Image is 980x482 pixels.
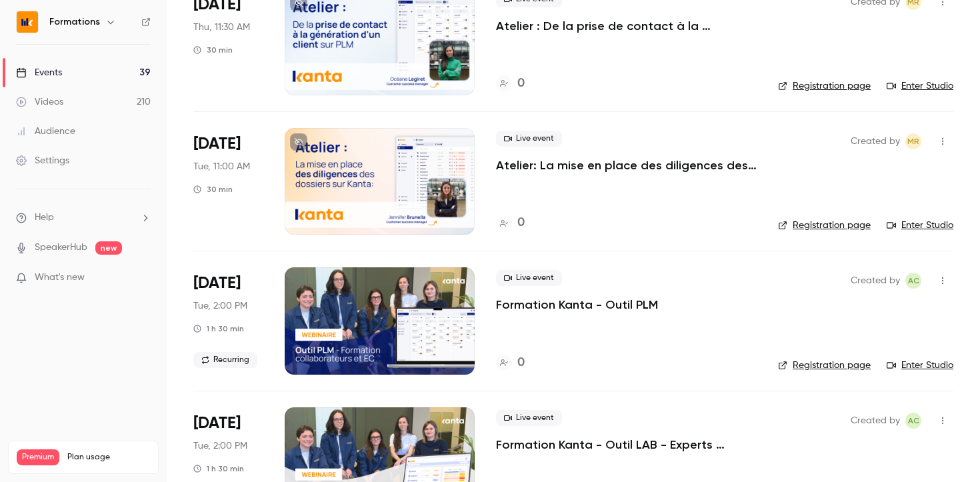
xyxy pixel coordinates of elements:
span: [DATE] [193,413,241,434]
span: [DATE] [193,133,241,155]
a: Registration page [778,79,871,93]
span: Created by [851,413,900,429]
span: What's new [35,271,85,285]
span: Live event [496,410,562,426]
span: Created by [851,273,900,289]
span: Premium [17,449,59,465]
a: Formation Kanta - Outil LAB - Experts Comptables & Collaborateurs [496,437,757,453]
a: 0 [496,75,525,93]
span: Live event [496,270,562,286]
span: Tue, 2:00 PM [193,439,247,453]
span: Recurring [193,352,257,368]
div: 30 min [193,45,233,55]
h6: Formations [49,15,100,29]
span: new [95,241,122,255]
div: 1 h 30 min [193,463,244,474]
span: Created by [851,133,900,149]
div: Oct 14 Tue, 2:00 PM (Europe/Paris) [193,267,263,374]
span: AC [908,273,919,289]
a: 0 [496,354,525,372]
a: Atelier : De la prise de contact à la génération d'un client sur PLM [496,18,757,34]
span: Help [35,211,54,225]
div: 30 min [193,184,233,195]
div: Audience [16,125,75,138]
a: Formation Kanta - Outil PLM [496,297,658,313]
a: Registration page [778,359,871,372]
div: Settings [16,154,69,167]
div: Videos [16,95,63,109]
span: Tue, 11:00 AM [193,160,250,173]
span: Anaïs Cachelou [905,413,921,429]
a: 0 [496,214,525,232]
span: Live event [496,131,562,147]
span: Thu, 11:30 AM [193,21,250,34]
span: Tue, 2:00 PM [193,299,247,313]
span: Marion Roquet [905,133,921,149]
div: Oct 14 Tue, 11:00 AM (Europe/Paris) [193,128,263,235]
span: Plan usage [67,452,150,463]
a: Registration page [778,219,871,232]
a: Atelier: La mise en place des diligences des dossiers sur KANTA [496,157,757,173]
div: Events [16,66,62,79]
a: SpeakerHub [35,241,87,255]
span: [DATE] [193,273,241,294]
img: Formations [17,11,38,33]
iframe: Noticeable Trigger [135,272,151,284]
div: 1 h 30 min [193,323,244,334]
a: Enter Studio [887,359,953,372]
h4: 0 [517,75,525,93]
a: Enter Studio [887,219,953,232]
span: MR [907,133,919,149]
h4: 0 [517,354,525,372]
li: help-dropdown-opener [16,211,151,225]
a: Enter Studio [887,79,953,93]
span: Anaïs Cachelou [905,273,921,289]
span: AC [908,413,919,429]
h4: 0 [517,214,525,232]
